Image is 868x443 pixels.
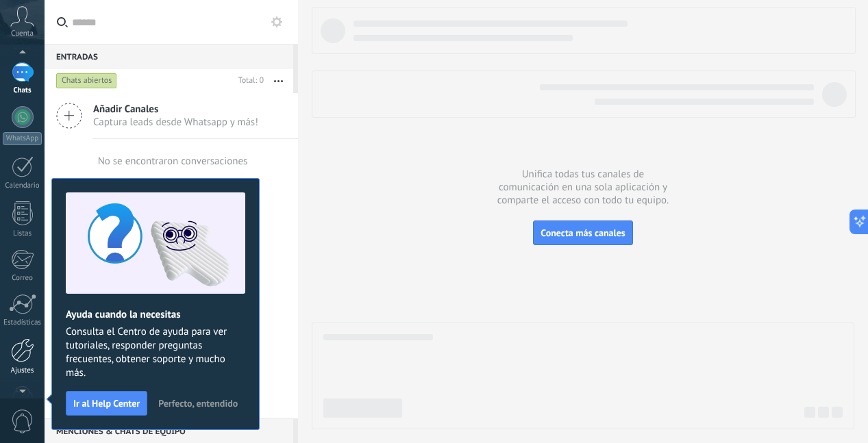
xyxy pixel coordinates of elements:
[3,132,42,145] div: WhatsApp
[158,398,238,408] span: Perfecto, entendido
[233,74,264,88] div: Total: 0
[3,86,42,95] div: Chats
[3,366,42,375] div: Ajustes
[541,227,625,239] span: Conecta más canales
[45,44,293,68] div: Entradas
[66,391,147,416] button: Ir al Help Center
[93,103,258,116] span: Añadir Canales
[3,318,42,327] div: Estadísticas
[3,181,42,190] div: Calendario
[11,29,34,38] span: Cuenta
[66,325,245,380] span: Consulta el Centro de ayuda para ver tutoriales, responder preguntas frecuentes, obtener soporte ...
[66,308,245,321] h2: Ayuda cuando la necesitas
[73,398,140,408] span: Ir al Help Center
[93,116,258,129] span: Captura leads desde Whatsapp y más!
[3,229,42,238] div: Listas
[152,393,244,414] button: Perfecto, entendido
[3,274,42,283] div: Correo
[264,68,293,93] button: Más
[98,155,248,168] div: No se encontraron conversaciones
[533,220,632,245] button: Conecta más canales
[56,73,117,89] div: Chats abiertos
[45,418,293,443] div: Menciones & Chats de equipo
